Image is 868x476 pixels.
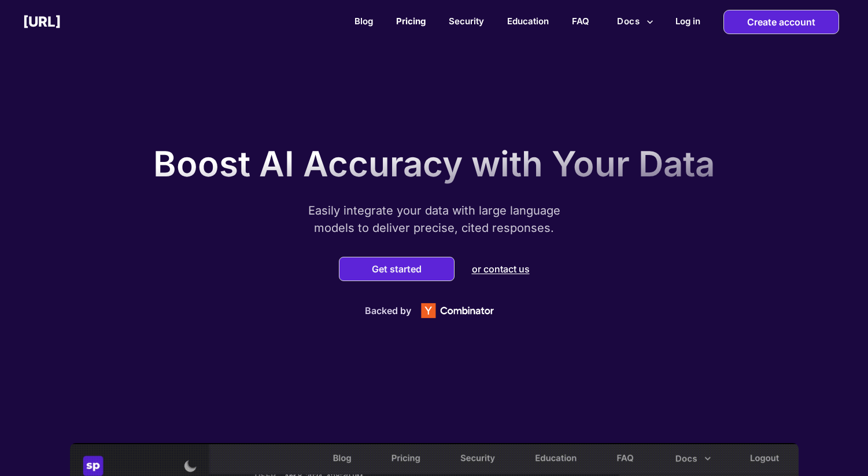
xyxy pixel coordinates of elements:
[572,16,589,27] a: FAQ
[368,263,425,275] button: Get started
[290,202,579,237] p: Easily integrate your data with large language models to deliver precise, cited responses.
[153,143,715,185] p: Boost AI Accuracy with Your Data
[23,13,61,30] h2: [URL]
[675,16,700,27] h2: Log in
[449,16,484,27] a: Security
[507,16,549,27] a: Education
[747,10,815,34] p: Create account
[411,297,504,324] img: Y Combinator logo
[612,10,658,32] button: more
[396,16,426,27] a: Pricing
[365,305,411,316] p: Backed by
[354,16,373,27] a: Blog
[472,263,530,275] p: or contact us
